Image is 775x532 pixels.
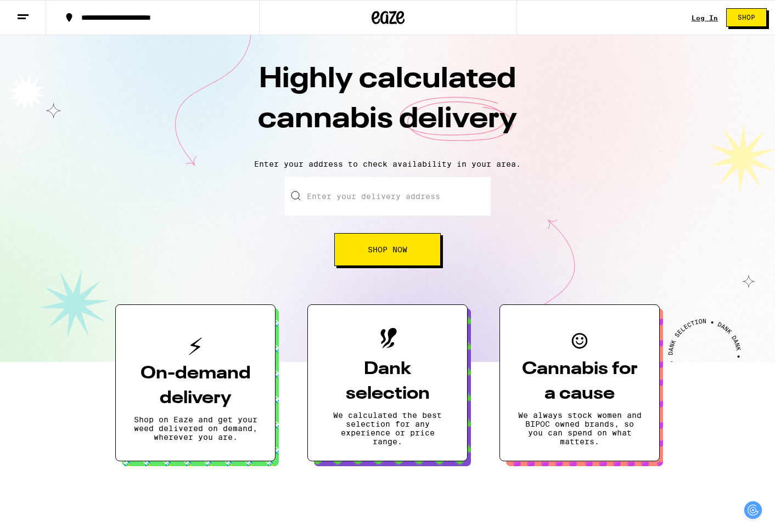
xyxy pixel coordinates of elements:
span: Hi. Need any help? [7,8,79,16]
input: Enter your delivery address [285,177,491,216]
p: Enter your address to check availability in your area. [11,160,764,168]
p: Shop on Eaze and get your weed delivered on demand, wherever you are. [133,415,257,442]
h3: On-demand delivery [133,361,257,411]
button: On-demand deliveryShop on Eaze and get your weed delivered on demand, wherever you are. [115,304,276,461]
h1: Highly calculated cannabis delivery [195,60,580,151]
button: Cannabis for a causeWe always stock women and BIPOC owned brands, so you can spend on what matters. [499,304,660,461]
h3: Cannabis for a cause [518,357,642,406]
button: Dank selectionWe calculated the best selection for any experience or price range. [307,304,468,461]
a: Shop [718,8,775,27]
button: Redirect to URL [1,1,599,80]
button: Shop [726,8,767,27]
a: Log In [692,14,718,21]
p: We always stock women and BIPOC owned brands, so you can spend on what matters. [518,411,642,446]
p: We calculated the best selection for any experience or price range. [325,411,450,446]
span: Shop Now [368,246,407,253]
h3: Dank selection [325,357,450,406]
button: Shop Now [334,233,441,266]
span: Shop [738,14,755,21]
